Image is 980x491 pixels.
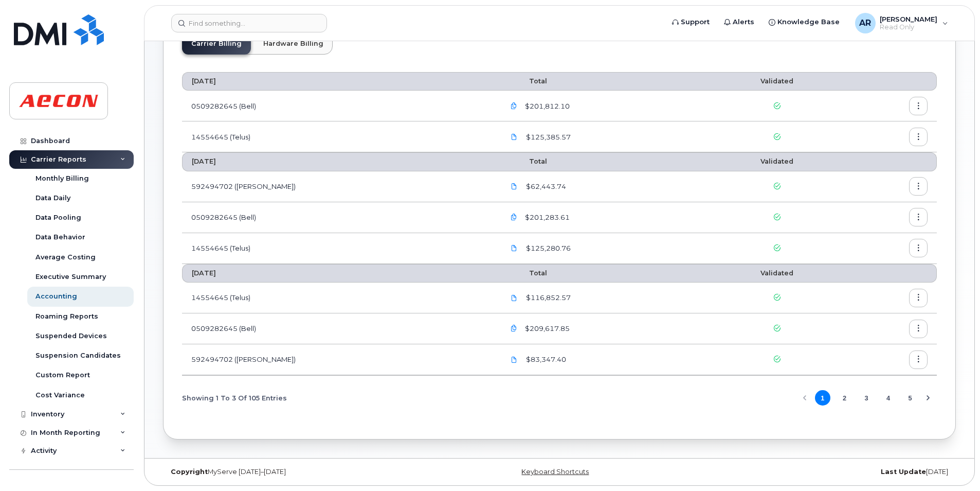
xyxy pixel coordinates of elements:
[504,157,547,165] span: Total
[902,390,918,406] button: Page 5
[848,13,955,33] div: Ana Routramourti
[504,178,524,196] a: Aecon.Rogers-Aug31_2025-3043668038.pdf
[163,468,427,476] div: MyServe [DATE]–[DATE]
[881,390,896,406] button: Page 4
[523,213,570,222] span: $201,283.61
[504,77,547,85] span: Total
[712,152,843,171] th: Validated
[733,17,754,27] span: Alerts
[182,233,495,264] td: 14554645 (Telus)
[880,23,937,31] span: Read Only
[182,344,495,375] td: 592494702 ([PERSON_NAME])
[859,390,874,406] button: Page 3
[182,171,495,202] td: 592494702 ([PERSON_NAME])
[712,264,843,283] th: Validated
[504,239,524,257] a: 14554645_1260946765_2025-08-01.pdf
[524,182,566,191] span: $62,443.74
[254,32,333,55] a: Hardware Billing
[777,17,840,27] span: Knowledge Base
[920,390,936,406] button: Next Page
[815,390,830,406] button: Page 1
[171,14,327,32] input: Find something...
[881,468,926,476] strong: Last Update
[521,468,589,476] a: Keyboard Shortcuts
[880,15,937,23] span: [PERSON_NAME]
[504,289,524,307] a: Aecon.14554645_1249372741_2025-07-01.pdf
[504,269,547,277] span: Total
[524,132,571,142] span: $125,385.57
[182,390,287,406] span: Showing 1 To 3 Of 105 Entries
[859,17,871,29] span: AR
[182,313,495,344] td: 0509282645 (Bell)
[182,283,495,313] td: 14554645 (Telus)
[524,293,571,303] span: $116,852.57
[504,128,524,146] a: Aecon.14554645_1272445249_2025-09-01.pdf
[523,101,570,111] span: $201,812.10
[182,202,495,233] td: 0509282645 (Bell)
[712,72,843,91] th: Validated
[717,12,761,32] a: Alerts
[523,324,570,334] span: $209,617.85
[171,468,208,476] strong: Copyright
[524,243,571,253] span: $125,280.76
[524,355,566,364] span: $83,347.40
[182,121,495,152] td: 14554645 (Telus)
[182,152,495,171] th: [DATE]
[761,12,847,32] a: Knowledge Base
[692,468,956,476] div: [DATE]
[681,17,710,27] span: Support
[182,91,495,121] td: 0509282645 (Bell)
[504,350,524,369] a: Aecon.Rogers-Jul31_2025-3028834765 (1).pdf
[665,12,717,32] a: Support
[837,390,852,406] button: Page 2
[182,264,495,283] th: [DATE]
[182,72,495,91] th: [DATE]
